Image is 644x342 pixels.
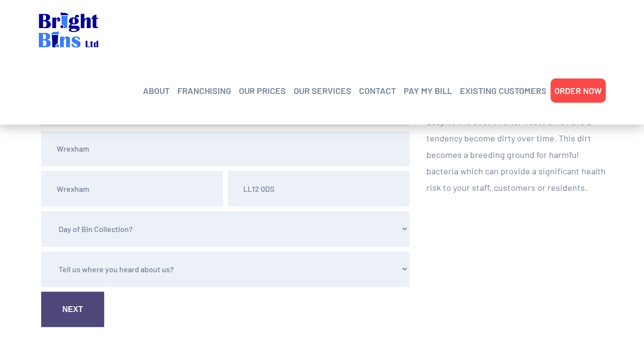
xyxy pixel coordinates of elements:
input: Postcode [228,171,409,206]
a: OUR SERVICES [294,83,351,98]
a: FRANCHISING [177,83,231,98]
a: EXISTING CUSTOMERS [460,83,547,98]
p: At Bright Bins, we appreciate the importance our commercial customers place on achieving the high... [426,64,606,196]
a: ABOUT [143,83,170,98]
input: City [41,131,409,166]
a: CONTACT [359,83,396,98]
input: County [41,171,223,206]
a: Next [41,292,105,327]
a: OUR PRICES [239,83,286,98]
a: PAY MY BILL [404,83,452,98]
a: ORDER NOW [554,83,602,98]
